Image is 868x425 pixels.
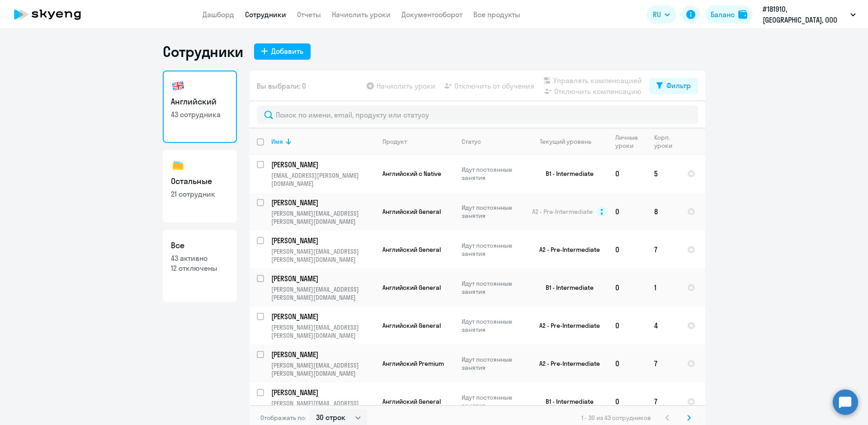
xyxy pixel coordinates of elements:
[271,198,373,208] p: [PERSON_NAME]
[382,137,407,146] div: Продукт
[171,240,229,251] h3: Все
[271,387,375,397] a: [PERSON_NAME]
[462,203,524,220] p: Идут постоянные занятия
[647,382,680,420] td: 7
[758,4,860,25] button: #181910, [GEOGRAPHIC_DATA], ООО
[738,10,747,19] img: balance
[332,10,391,19] a: Начислить уроки
[647,269,680,307] td: 1
[382,137,454,146] div: Продукт
[462,137,481,146] div: Статус
[666,80,691,91] div: Фильтр
[646,5,676,24] button: RU
[260,414,306,422] span: Отображать по:
[271,361,375,378] p: [PERSON_NAME][EMAIL_ADDRESS][PERSON_NAME][DOMAIN_NAME]
[608,307,647,345] td: 0
[171,263,229,273] p: 12 отключены
[271,236,375,246] a: [PERSON_NAME]
[271,323,375,340] p: [PERSON_NAME][EMAIL_ADDRESS][PERSON_NAME][DOMAIN_NAME]
[524,231,608,269] td: A2 - Pre-Intermediate
[171,253,229,263] p: 43 активно
[271,160,375,170] a: [PERSON_NAME]
[473,10,520,19] a: Все продукты
[608,269,647,307] td: 0
[382,246,441,254] span: Английский General
[297,10,321,19] a: Отчеты
[647,193,680,231] td: 8
[524,345,608,382] td: A2 - Pre-Intermediate
[462,241,524,258] p: Идут постоянные занятия
[271,236,373,246] p: [PERSON_NAME]
[401,10,462,19] a: Документооборот
[171,175,229,187] h3: Остальные
[711,9,735,20] div: Баланс
[271,46,303,57] div: Добавить
[462,137,524,146] div: Статус
[524,382,608,420] td: B1 - Intermediate
[271,160,373,170] p: [PERSON_NAME]
[271,312,373,321] p: [PERSON_NAME]
[271,137,375,146] div: Имя
[382,321,441,330] span: Английский General
[531,137,608,146] div: Текущий уровень
[608,345,647,382] td: 0
[271,349,373,359] p: [PERSON_NAME]
[245,10,286,19] a: Сотрудники
[271,137,283,146] div: Имя
[608,155,647,193] td: 0
[382,208,441,216] span: Английский General
[171,96,229,108] h3: Английский
[163,150,237,222] a: Остальные21 сотрудник
[171,189,229,199] p: 21 сотрудник
[462,279,524,296] p: Идут постоянные занятия
[654,133,674,150] div: Корп. уроки
[532,208,593,216] span: A2 - Pre-Intermediate
[171,158,185,173] img: others
[615,133,641,150] div: Личные уроки
[647,307,680,345] td: 4
[254,43,311,60] button: Добавить
[382,359,444,368] span: Английский Premium
[271,349,375,359] a: [PERSON_NAME]
[763,4,847,25] p: #181910, [GEOGRAPHIC_DATA], ООО
[271,247,375,264] p: [PERSON_NAME][EMAIL_ADDRESS][PERSON_NAME][DOMAIN_NAME]
[462,355,524,372] p: Идут постоянные занятия
[540,137,591,146] div: Текущий уровень
[271,312,375,321] a: [PERSON_NAME]
[271,198,375,208] a: [PERSON_NAME]
[171,109,229,119] p: 43 сотрудника
[382,170,441,178] span: Английский с Native
[271,274,373,283] p: [PERSON_NAME]
[649,78,698,94] button: Фильтр
[608,382,647,420] td: 0
[382,397,441,406] span: Английский General
[581,414,651,422] span: 1 - 30 из 43 сотрудников
[462,393,524,410] p: Идут постоянные занятия
[271,274,375,283] a: [PERSON_NAME]
[615,133,646,150] div: Личные уроки
[271,209,375,226] p: [PERSON_NAME][EMAIL_ADDRESS][PERSON_NAME][DOMAIN_NAME]
[524,307,608,345] td: A2 - Pre-Intermediate
[647,155,680,193] td: 5
[271,399,375,416] p: [PERSON_NAME][EMAIL_ADDRESS][PERSON_NAME][DOMAIN_NAME]
[171,79,185,93] img: english
[462,317,524,334] p: Идут постоянные занятия
[524,155,608,193] td: B1 - Intermediate
[653,9,661,20] span: RU
[608,193,647,231] td: 0
[163,230,237,302] a: Все43 активно12 отключены
[163,71,237,143] a: Английский43 сотрудника
[462,165,524,182] p: Идут постоянные занятия
[257,106,698,124] input: Поиск по имени, email, продукту или статусу
[382,283,441,292] span: Английский General
[654,133,679,150] div: Корп. уроки
[271,171,375,188] p: [EMAIL_ADDRESS][PERSON_NAME][DOMAIN_NAME]
[705,5,753,24] button: Балансbalance
[271,387,373,397] p: [PERSON_NAME]
[203,10,234,19] a: Дашборд
[163,42,243,61] h1: Сотрудники
[257,80,306,91] span: Вы выбрали: 0
[647,345,680,382] td: 7
[524,269,608,307] td: B1 - Intermediate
